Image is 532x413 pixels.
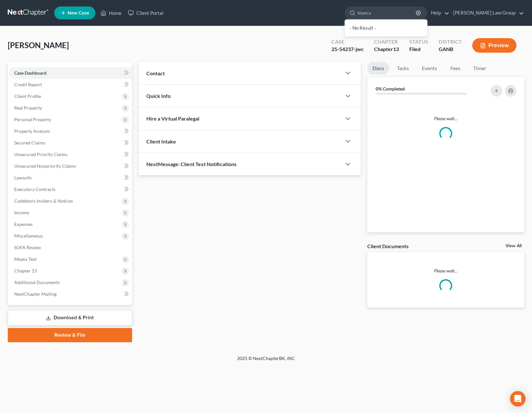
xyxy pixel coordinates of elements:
a: Property Analysis [9,125,132,137]
div: District [439,38,462,46]
button: Preview [472,38,516,53]
input: Search by name... [358,7,417,19]
a: Timer [468,62,491,75]
div: - No Result - [345,19,427,37]
a: Case Dashboard [9,67,132,79]
span: Personal Property [14,117,51,122]
span: Credit Report [14,82,42,87]
span: NextChapter Mailing [14,291,57,297]
a: Review & File [8,328,132,342]
span: Contact [146,70,165,76]
span: Client Intake [146,138,176,144]
div: Chapter [374,46,399,53]
div: 2025 © NextChapterBK, INC [82,355,450,367]
a: Download & Print [8,310,132,325]
span: 13 [393,46,399,52]
a: Secured Claims [9,137,132,149]
a: NextChapter Mailing [9,288,132,300]
span: Unsecured Nonpriority Claims [14,163,76,169]
span: Quick Info [146,93,171,99]
a: [PERSON_NAME] Law Group [450,7,524,19]
span: Income [14,210,29,215]
span: NextMessage: Client Text Notifications [146,161,236,167]
span: Hire a Virtual Paralegal [146,115,199,122]
a: Docs [367,62,389,75]
span: Case Dashboard [14,70,47,76]
div: Status [409,38,428,46]
p: Please wait... [372,115,519,122]
span: Property Analysis [14,128,50,134]
a: View All [506,244,522,248]
a: Unsecured Priority Claims [9,149,132,160]
a: Fees [445,62,465,75]
span: Miscellaneous [14,233,43,238]
span: Additional Documents [14,280,60,285]
div: Open Intercom Messenger [510,391,526,407]
div: 25-54237-jwc [331,46,364,53]
div: GANB [439,46,462,53]
a: SOFA Review [9,242,132,253]
span: Expenses [14,221,33,227]
span: Means Test [14,256,37,262]
span: Secured Claims [14,140,45,145]
div: Filed [409,46,428,53]
a: Credit Report [9,79,132,90]
a: Executory Contracts [9,184,132,195]
a: Tasks [392,62,414,75]
div: Case [331,38,364,46]
span: Executory Contracts [14,186,56,192]
span: Unsecured Priority Claims [14,152,68,157]
span: Codebtors Insiders & Notices [14,198,73,204]
strong: 0% Completed [376,86,405,91]
span: Lawsuits [14,175,32,180]
p: Please wait... [367,268,524,274]
span: SOFA Review [14,245,41,250]
span: [PERSON_NAME] [8,40,69,50]
a: Lawsuits [9,172,132,184]
div: Chapter [374,38,399,46]
div: Client Documents [367,243,409,249]
a: Events [417,62,442,75]
span: Chapter 13 [14,268,37,273]
span: Real Property [14,105,42,111]
span: Client Profile [14,93,41,99]
a: Home [97,7,125,19]
a: Help [428,7,449,19]
a: Client Portal [125,7,167,19]
a: Unsecured Nonpriority Claims [9,160,132,172]
span: New Case [68,11,89,16]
